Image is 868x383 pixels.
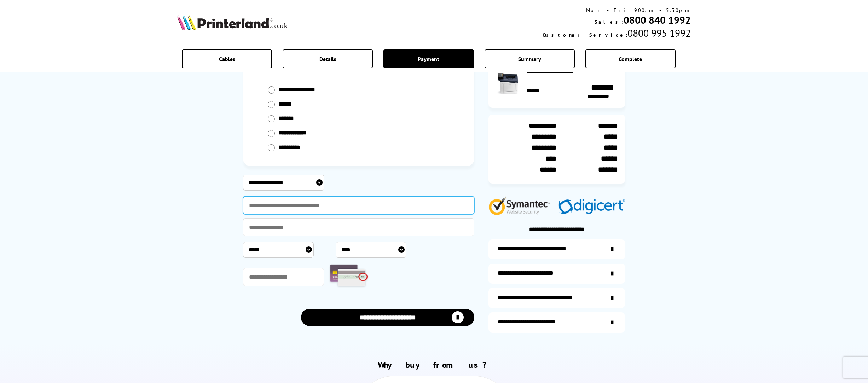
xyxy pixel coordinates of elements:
[518,55,541,62] span: Summary
[543,7,691,13] div: Mon - Fri 9:00am - 5:30pm
[488,264,625,284] a: items-arrive
[488,239,625,259] a: additional-ink
[595,19,624,25] span: Sales:
[627,26,691,40] span: 0800 995 1992
[624,13,691,26] a: 0800 840 1992
[488,288,625,308] a: additional-cables
[543,32,627,38] span: Customer Service:
[488,312,625,333] a: secure-website
[177,359,691,370] h2: Why buy from us?
[219,55,235,62] span: Cables
[619,55,642,62] span: Complete
[177,15,288,30] img: Printerland Logo
[319,55,336,62] span: Details
[418,55,439,62] span: Payment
